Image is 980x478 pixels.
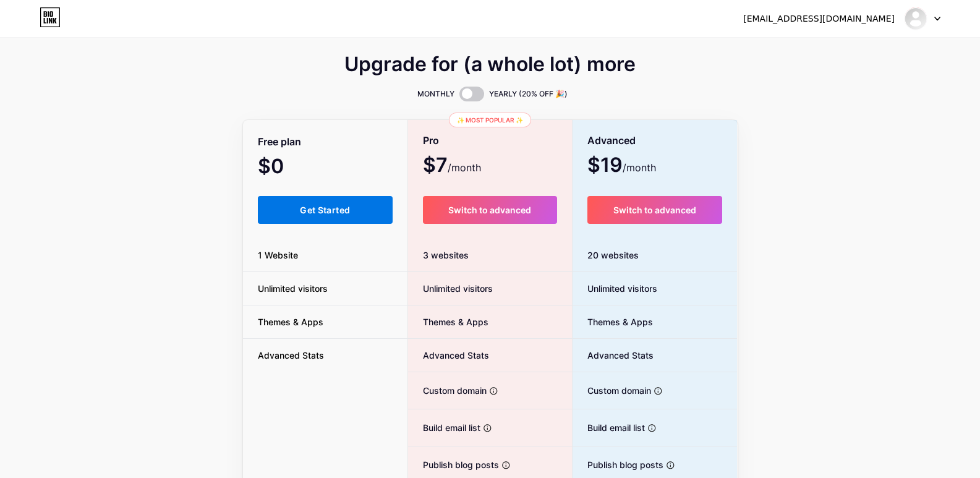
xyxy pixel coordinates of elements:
span: /month [623,160,656,175]
span: Unlimited visitors [408,282,493,295]
div: 3 websites [408,239,572,272]
span: Advanced [587,130,636,152]
button: Switch to advanced [423,196,557,224]
button: Get Started [258,196,393,224]
span: Switch to advanced [448,205,531,215]
span: MONTHLY [417,88,454,100]
span: Advanced Stats [573,349,654,362]
div: 20 websites [573,239,738,272]
span: Publish blog posts [408,458,499,471]
span: /month [448,160,481,175]
span: Unlimited visitors [243,282,343,295]
span: Unlimited visitors [573,282,657,295]
span: Pro [423,130,439,152]
span: Advanced Stats [408,349,489,362]
span: Advanced Stats [243,349,339,362]
span: Custom domain [408,384,487,397]
span: YEARLY (20% OFF 🎉) [489,88,568,100]
img: zzzshirt [904,7,927,30]
div: ✨ Most popular ✨ [449,113,531,127]
span: Switch to advanced [613,205,696,215]
div: [EMAIL_ADDRESS][DOMAIN_NAME] [743,12,895,25]
span: $0 [258,159,317,176]
span: 1 Website [243,249,313,262]
span: Free plan [258,131,301,153]
span: Build email list [408,421,480,434]
span: $7 [423,158,481,175]
span: Themes & Apps [408,315,488,328]
span: $19 [587,158,656,175]
span: Publish blog posts [573,458,663,471]
span: Upgrade for (a whole lot) more [344,57,636,72]
span: Themes & Apps [243,315,338,328]
span: Build email list [573,421,645,434]
span: Custom domain [573,384,651,397]
span: Get Started [300,205,350,215]
button: Switch to advanced [587,196,723,224]
span: Themes & Apps [573,315,653,328]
